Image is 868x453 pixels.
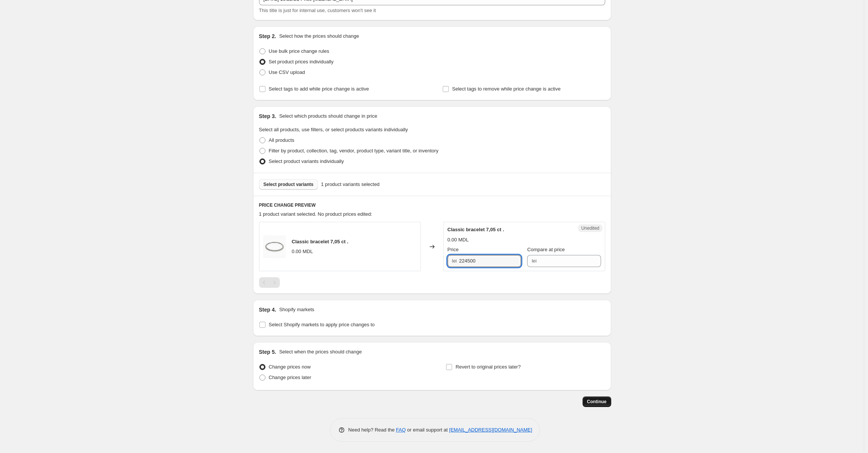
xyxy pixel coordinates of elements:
[269,86,369,92] span: Select tags to add while price change is active
[279,32,359,40] p: Select how the prices should change
[259,277,280,288] nav: Pagination
[259,8,376,13] span: This title is just for internal use, customers won't see it
[292,248,313,255] div: 0.00 MDL
[581,225,599,231] span: Unedited
[259,348,276,356] h2: Step 5.
[269,364,311,370] span: Change prices now
[259,179,318,190] button: Select product variants
[587,399,607,405] span: Continue
[527,247,565,252] span: Compare at price
[263,235,286,258] img: 59281_80x.jpg
[279,306,314,313] p: Shopify markets
[259,211,373,217] span: 1 product variant selected. No product prices edited:
[455,364,521,370] span: Revert to original prices later?
[452,86,561,92] span: Select tags to remove while price change is active
[269,322,375,327] span: Select Shopify markets to apply price changes to
[259,306,276,313] h2: Step 4.
[269,137,294,143] span: All products
[449,427,532,433] a: [EMAIL_ADDRESS][DOMAIN_NAME]
[259,32,276,40] h2: Step 2.
[292,239,348,244] span: Classic bracelet 7,05 ct .
[264,181,314,187] span: Select product variants
[406,427,449,433] span: or email support at
[269,148,439,154] span: Filter by product, collection, tag, vendor, product type, variant title, or inventory
[269,158,344,164] span: Select product variants individually
[448,227,504,232] span: Classic bracelet 7,05 ct .
[269,59,334,64] span: Set product prices individually
[259,112,276,120] h2: Step 3.
[269,69,305,75] span: Use CSV upload
[259,202,605,208] h6: PRICE CHANGE PREVIEW
[448,247,459,252] span: Price
[348,427,396,433] span: Need help? Read the
[321,181,379,188] span: 1 product variants selected
[279,112,377,120] p: Select which products should change in price
[532,258,537,264] span: lei
[452,258,457,264] span: lei
[279,348,362,356] p: Select when the prices should change
[396,427,406,433] a: FAQ
[259,127,408,132] span: Select all products, use filters, or select products variants individually
[583,396,611,407] button: Continue
[448,236,469,244] div: 0.00 MDL
[269,48,329,54] span: Use bulk price change rules
[269,375,311,380] span: Change prices later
